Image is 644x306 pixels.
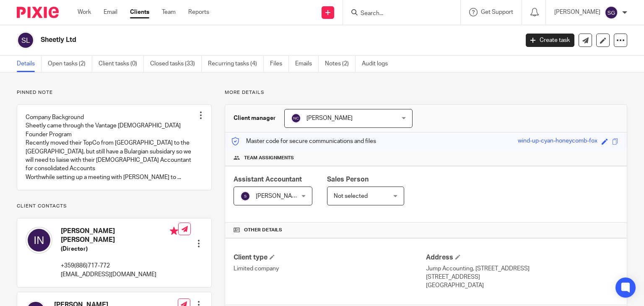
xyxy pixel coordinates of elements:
p: Client contacts [17,203,212,210]
div: wind-up-cyan-honeycomb-fox [518,137,597,146]
i: Primary [170,227,178,235]
p: [STREET_ADDRESS] [426,273,618,281]
img: svg%3E [26,227,52,254]
p: [PERSON_NAME] [554,8,600,16]
img: svg%3E [291,113,301,123]
a: Recurring tasks (4) [208,56,264,72]
span: Assistant Accountant [234,176,302,183]
p: Master code for secure communications and files [231,137,376,145]
a: Email [104,8,117,16]
a: Open tasks (2) [48,56,92,72]
a: Clients [130,8,149,16]
span: Not selected [334,193,368,199]
h4: [PERSON_NAME] [PERSON_NAME] [61,227,178,245]
h4: Client type [234,253,426,262]
p: [EMAIL_ADDRESS][DOMAIN_NAME] [61,270,178,279]
span: [PERSON_NAME] K V [256,193,312,199]
h5: (Director) [61,245,178,253]
p: [GEOGRAPHIC_DATA] [426,281,618,290]
a: Emails [295,56,319,72]
a: Work [78,8,91,16]
h4: Address [426,253,618,262]
span: Other details [244,227,282,233]
a: Create task [526,34,574,47]
a: Closed tasks (33) [150,56,202,72]
span: Get Support [481,9,513,15]
p: +359(886)717-772 [61,262,178,270]
h2: Sheetly Ltd [41,36,419,44]
input: Search [360,10,435,18]
img: svg%3E [17,31,34,49]
img: Pixie [17,7,59,18]
a: Client tasks (0) [99,56,144,72]
a: Files [270,56,289,72]
h3: Client manager [234,114,276,122]
span: Team assignments [244,155,294,161]
a: Audit logs [362,56,394,72]
a: Notes (2) [325,56,356,72]
img: svg%3E [605,6,618,19]
p: Limited company [234,265,426,273]
p: Jump Accounting, [STREET_ADDRESS] [426,265,618,273]
a: Team [162,8,176,16]
a: Reports [188,8,209,16]
span: Sales Person [327,176,369,183]
p: Pinned note [17,89,212,96]
p: More details [225,89,627,96]
a: Details [17,56,42,72]
img: svg%3E [240,191,250,201]
span: [PERSON_NAME] [306,115,353,121]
